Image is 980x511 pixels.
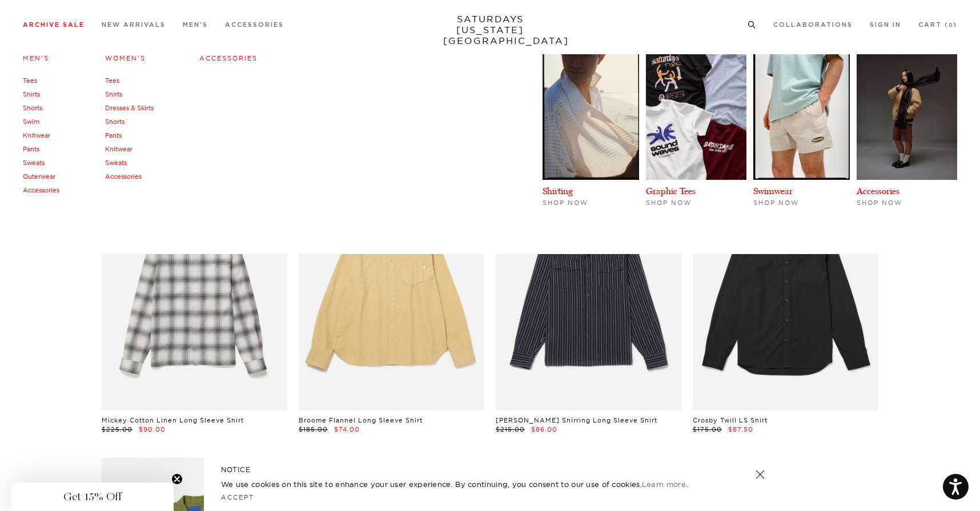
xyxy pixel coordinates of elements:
[23,159,45,167] a: Sweats
[693,416,768,424] a: Crosby Twill LS Shirt
[225,22,284,28] a: Accessories
[23,145,39,153] a: Pants
[870,22,901,28] a: Sign In
[531,425,557,433] span: $86.00
[23,90,40,98] a: Shirts
[199,54,258,62] a: Accessories
[23,22,85,28] a: Archive Sale
[949,23,953,28] small: 0
[139,425,166,433] span: $90.00
[642,480,686,489] a: Learn more
[543,186,573,196] a: Shirting
[753,186,793,196] a: Swimwear
[496,416,657,424] a: [PERSON_NAME] Shirring Long Sleeve Shirt
[23,77,37,85] a: Tees
[23,104,42,112] a: Shorts
[105,145,132,153] a: Knitwear
[105,77,119,85] a: Tees
[23,131,50,139] a: Knitwear
[221,465,759,475] h5: NOTICE
[334,425,360,433] span: $74.00
[773,22,853,28] a: Collaborations
[23,54,49,62] a: Men's
[105,172,142,180] a: Accessories
[11,482,174,511] div: Get 15% OffClose teaser
[63,490,122,504] span: Get 15% Off
[171,473,183,485] button: Close teaser
[105,118,124,126] a: Shorts
[728,425,753,433] span: $87.50
[105,54,146,62] a: Women's
[299,425,328,433] span: $185.00
[693,425,722,433] span: $175.00
[102,22,166,28] a: New Arrivals
[221,493,254,501] a: Accept
[105,104,154,112] a: Dresses & Skirts
[23,118,39,126] a: Swim
[221,478,718,490] p: We use cookies on this site to enhance your user experience. By continuing, you consent to our us...
[23,172,55,180] a: Outerwear
[496,425,525,433] span: $215.00
[857,186,899,196] a: Accessories
[646,186,696,196] a: Graphic Tees
[105,90,122,98] a: Shirts
[23,186,59,194] a: Accessories
[443,14,537,46] a: SATURDAYS[US_STATE][GEOGRAPHIC_DATA]
[183,22,208,28] a: Men's
[105,131,122,139] a: Pants
[102,425,132,433] span: $225.00
[102,416,244,424] a: Mickey Cotton Linen Long Sleeve Shirt
[918,22,957,28] a: Cart (0)
[299,416,423,424] a: Broome Flannel Long Sleeve Shirt
[105,159,127,167] a: Sweats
